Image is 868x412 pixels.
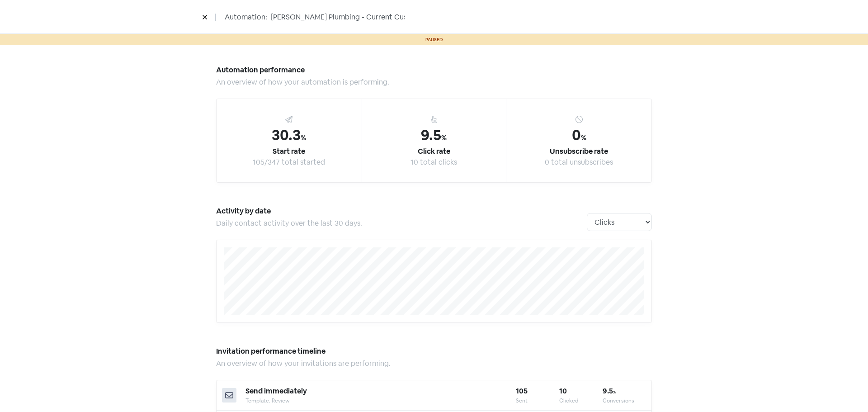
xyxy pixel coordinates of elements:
div: 0 [572,124,586,146]
span: Send immediately [245,386,307,396]
span: % [301,133,306,142]
div: Clicked [559,397,603,405]
b: 10 [559,386,567,396]
div: 10 total clicks [410,157,457,168]
span: % [613,390,616,394]
h5: Activity by date [216,204,587,218]
span: Automation: [225,12,267,23]
div: Sent [516,397,559,405]
div: Unsubscribe rate [550,146,608,157]
h5: Invitation performance timeline [216,345,652,358]
div: Click rate [418,146,450,157]
b: 105 [516,386,528,396]
div: An overview of how your automation is performing. [216,77,652,88]
div: Daily contact activity over the last 30 days. [216,218,587,229]
span: % [581,133,586,142]
div: Start rate [273,146,305,157]
div: 30.3 [272,124,306,146]
div: An overview of how your invitations are performing. [216,358,652,369]
h5: Automation performance [216,63,652,77]
b: 9.5 [603,386,616,396]
div: 105/347 total started [253,157,325,168]
div: Conversions [603,397,646,405]
div: 0 total unsubscribes [545,157,613,168]
div: Template: Review [245,397,516,405]
span: % [441,133,447,142]
div: 9.5 [421,124,447,146]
